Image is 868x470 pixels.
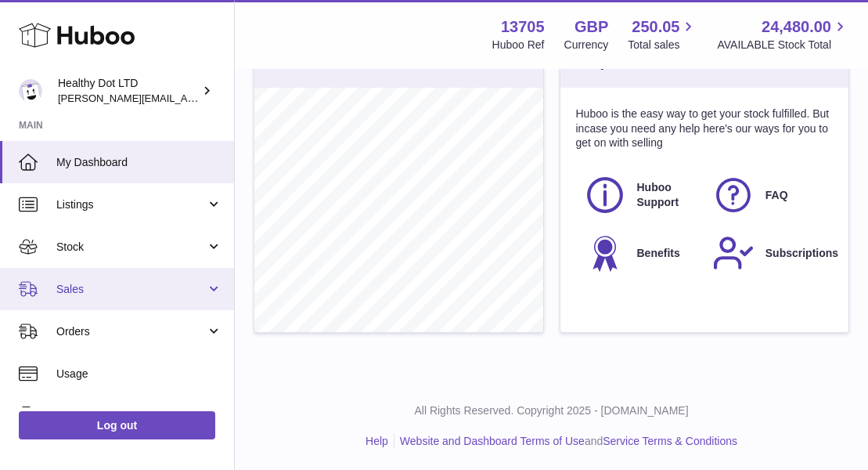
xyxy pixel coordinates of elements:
a: Benefits [584,232,697,274]
span: Sales [56,282,206,297]
span: AVAILABLE Stock Total [717,38,849,52]
span: Stock [56,240,206,255]
img: Dorothy@healthydot.com [19,79,42,103]
li: and [394,434,737,449]
a: Subscriptions [712,232,825,274]
span: Orders [56,324,206,339]
span: 250.05 [632,16,679,38]
a: Log out [19,411,215,439]
a: 250.05 Total sales [628,16,697,52]
span: Subscriptions [765,246,838,261]
p: All Rights Reserved. Copyright 2025 - [DOMAIN_NAME] [247,403,855,418]
span: Total sales [628,38,697,52]
span: [PERSON_NAME][EMAIL_ADDRESS][DOMAIN_NAME] [58,92,314,104]
a: Help [366,435,388,447]
span: FAQ [765,188,788,203]
a: Website and Dashboard Terms of Use [400,435,585,447]
p: Huboo is the easy way to get your stock fulfilled. But incase you need any help here's our ways f... [576,107,834,151]
div: Currency [564,38,609,52]
span: Listings [56,197,206,212]
span: Huboo Support [637,180,695,210]
a: 24,480.00 AVAILABLE Stock Total [717,16,849,52]
a: FAQ [712,174,825,216]
strong: 13705 [501,16,545,38]
div: Healthy Dot LTD [58,76,199,106]
a: Service Terms & Conditions [603,435,737,447]
a: Huboo Support [584,174,697,216]
span: Benefits [637,246,680,261]
span: My Dashboard [56,155,222,170]
span: Usage [56,367,222,381]
div: Huboo Ref [492,38,545,52]
span: 24,480.00 [762,16,831,38]
strong: GBP [574,16,608,38]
